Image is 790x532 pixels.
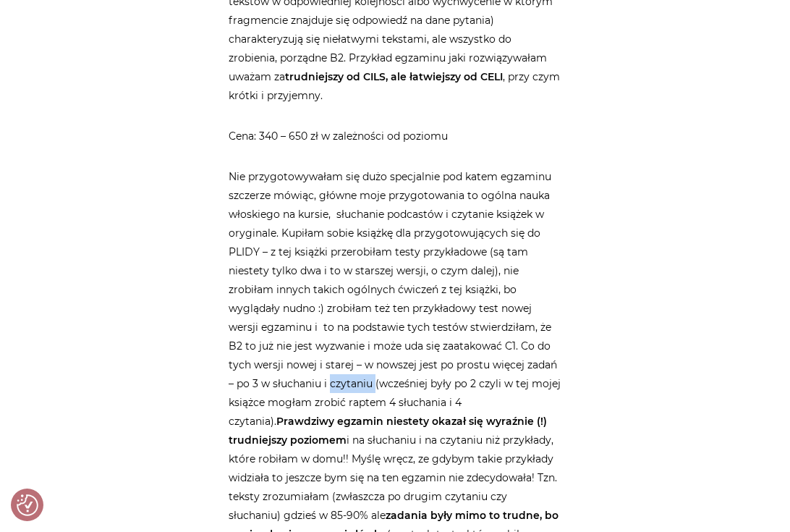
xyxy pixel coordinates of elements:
button: Preferencje co do zgód [17,494,38,516]
strong: Prawdziwy egzamin niestety okazał się wyraźnie (!) trudniejszy poziomem [229,415,547,447]
strong: trudniejszy od CILS, ale łatwiejszy od CELI [285,70,503,83]
img: Revisit consent button [17,494,38,516]
p: Cena: 340 – 650 zł w zależności od poziomu [229,127,561,145]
